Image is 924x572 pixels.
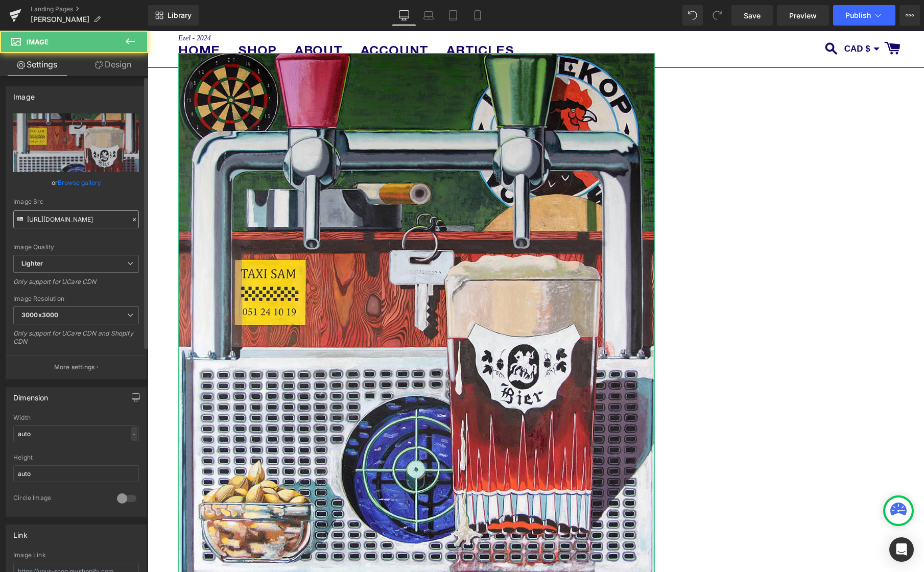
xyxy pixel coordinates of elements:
a: Landing Pages [31,5,148,13]
a: Mobile [465,5,490,26]
span: Publish [845,11,871,19]
input: Link [13,210,139,228]
button: More settings [6,355,146,379]
span: Image [27,38,49,46]
span: Save [744,10,761,21]
input: auto [13,425,139,442]
div: Circle Image [13,494,107,505]
div: Image Quality [13,244,139,251]
span: Preview [789,10,817,21]
div: Only support for UCare CDN [13,278,139,293]
span: Library [168,11,192,20]
button: Publish [833,5,895,26]
div: Link [13,525,28,539]
button: More [899,5,920,26]
button: Redo [707,5,727,26]
a: Tablet [441,5,465,26]
div: Only support for UCare CDN and Shopify CDN [13,329,139,352]
div: or [13,177,139,188]
button: Undo [682,5,703,26]
div: Image Resolution [13,295,139,302]
a: New Library [148,5,199,26]
p: More settings [54,363,95,372]
div: Image [13,87,35,101]
b: 3000x3000 [21,311,58,319]
div: Image Link [13,552,139,559]
input: auto [13,465,139,482]
div: - [131,427,137,441]
div: Open Intercom Messenger [889,537,914,562]
div: Height [13,454,139,461]
div: Dimension [13,388,49,402]
div: Image Src [13,198,139,205]
b: Lighter [21,259,43,267]
a: Desktop [392,5,416,26]
a: Design [76,53,150,76]
a: Preview [777,5,829,26]
div: Width [13,414,139,421]
span: [PERSON_NAME] [31,15,89,23]
a: Browse gallery [58,174,101,192]
i: Ezel - 2024 [31,4,63,11]
a: Laptop [416,5,441,26]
